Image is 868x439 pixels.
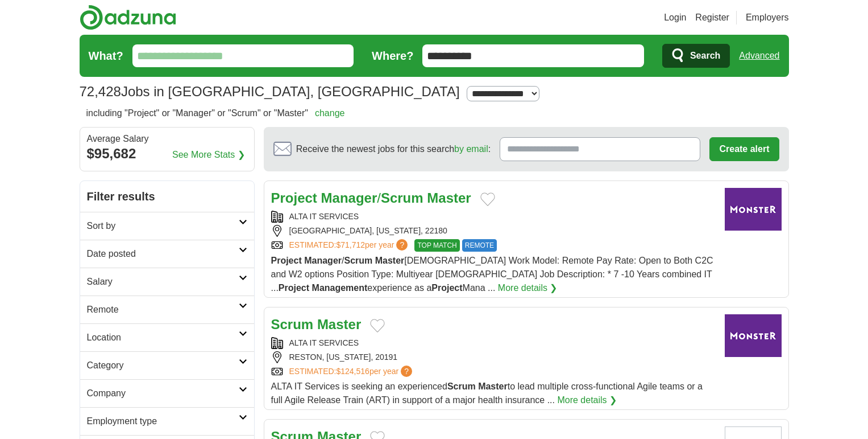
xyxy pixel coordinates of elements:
[427,190,471,206] strong: Master
[80,296,254,323] a: Remote
[289,239,410,252] a: ESTIMATED:$71,712per year?
[695,11,729,24] a: Register
[87,143,247,164] div: $95,682
[725,188,782,231] img: Company logo
[80,181,254,212] h2: Filter results
[372,47,413,64] label: Where?
[344,256,372,265] strong: Scrum
[80,323,254,351] a: Location
[87,331,239,344] h2: Location
[87,303,239,317] h2: Remote
[289,366,415,378] a: ESTIMATED:$124,516per year?
[87,219,239,233] h2: Sort by
[317,317,361,332] strong: Master
[396,239,408,251] span: ?
[321,190,377,206] strong: Manager
[271,351,716,363] div: RESTON, [US_STATE], 20191
[87,275,239,289] h2: Salary
[336,367,369,376] span: $124,516
[271,317,314,332] strong: Scrum
[296,142,491,156] span: Receive the newest jobs for this search :
[80,81,121,102] span: 72,428
[80,407,254,435] a: Employment type
[80,351,254,379] a: Category
[709,137,779,161] button: Create alert
[87,134,247,143] div: Average Salary
[271,256,713,293] span: / [DEMOGRAPHIC_DATA] Work Model: Remote Pay Rate: Open to Both C2C and W2 options Position Type: ...
[498,281,558,295] a: More details ❯
[746,11,789,24] a: Employers
[271,337,716,349] div: ALTA IT SERVICES
[271,381,703,405] span: ALTA IT Services is seeking an experienced to lead multiple cross-functional Agile teams or a ful...
[312,283,368,293] strong: Management
[80,240,254,268] a: Date posted
[462,239,497,252] span: REMOTE
[279,283,309,293] strong: Project
[690,44,720,67] span: Search
[80,84,460,99] h1: Jobs in [GEOGRAPHIC_DATA], [GEOGRAPHIC_DATA]
[172,148,245,162] a: See More Stats ❯
[447,381,476,391] strong: Scrum
[739,44,779,67] a: Advanced
[87,359,239,372] h2: Category
[271,256,302,265] strong: Project
[271,190,317,206] strong: Project
[89,47,123,64] label: What?
[381,190,423,206] strong: Scrum
[80,212,254,240] a: Sort by
[375,256,405,265] strong: Master
[664,11,686,24] a: Login
[662,44,730,68] button: Search
[87,387,239,400] h2: Company
[271,225,716,237] div: [GEOGRAPHIC_DATA], [US_STATE], 22180
[271,211,716,223] div: ALTA IT SERVICES
[478,381,508,391] strong: Master
[480,192,495,206] button: Add to favorite jobs
[271,190,471,206] a: Project Manager/Scrum Master
[725,314,782,357] img: Company logo
[454,144,488,154] a: by email
[401,366,412,377] span: ?
[304,256,342,265] strong: Manager
[80,5,176,30] img: Adzuna logo
[80,379,254,407] a: Company
[80,268,254,296] a: Salary
[87,415,239,428] h2: Employment type
[86,106,345,120] h2: including "Project" or "Manager" or "Scrum" or "Master"
[431,283,462,293] strong: Project
[271,317,362,332] a: Scrum Master
[557,393,617,407] a: More details ❯
[336,240,365,249] span: $71,712
[370,319,385,333] button: Add to favorite jobs
[315,108,345,118] a: change
[414,239,459,252] span: TOP MATCH
[87,247,239,261] h2: Date posted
